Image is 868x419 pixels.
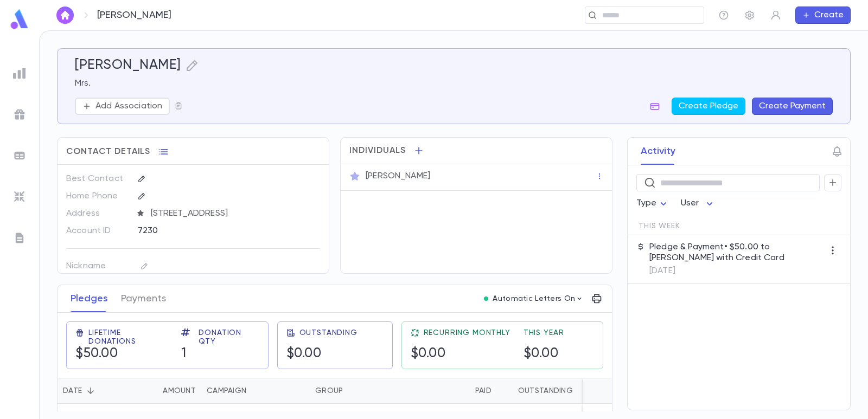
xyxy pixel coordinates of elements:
span: User [681,199,699,208]
p: Mrs. [75,78,833,89]
div: Group [315,378,343,404]
p: Home Phone [66,188,129,205]
div: Date [58,378,131,404]
span: Type [636,199,657,208]
p: Add Association [95,101,162,112]
p: Account ID [66,222,129,240]
button: Sort [82,382,99,399]
button: Payments [121,285,166,312]
img: letters_grey.7941b92b52307dd3b8a917253454ce1c.svg [13,231,26,244]
div: Outstanding [497,378,578,404]
div: Outstanding [518,378,573,404]
span: [STREET_ADDRESS] [146,208,321,219]
p: Pledge & Payment • $50.00 to [PERSON_NAME] with Credit Card [649,242,824,263]
span: Contact Details [66,146,150,157]
span: This Year [524,328,564,337]
div: Campaign [201,378,310,404]
div: Paid [475,378,492,404]
span: Recurring Monthly [424,328,510,337]
h5: 1 [181,346,259,362]
button: Activity [641,138,675,165]
div: User [681,193,717,214]
div: Group [310,378,391,404]
p: [PERSON_NAME] [97,9,171,21]
button: Pledges [71,285,108,312]
h5: $0.00 [524,346,564,362]
p: Address [66,205,129,222]
p: [PERSON_NAME] [366,171,430,182]
div: Amount [131,378,201,404]
div: Paid [391,378,497,404]
span: Donation Qty [199,328,259,346]
img: batches_grey.339ca447c9d9533ef1741baa751efc33.svg [13,149,26,162]
div: Campaign [207,378,246,404]
span: Individuals [349,145,406,156]
button: Automatic Letters On [480,291,588,306]
button: Create [795,7,851,24]
h5: $0.00 [411,346,510,362]
p: Automatic Letters On [493,294,575,303]
button: Create Pledge [672,98,745,115]
img: reports_grey.c525e4749d1bce6a11f5fe2a8de1b229.svg [13,67,26,80]
button: Add Association [75,98,170,115]
button: Create Payment [752,98,833,115]
p: [DATE] [649,266,824,276]
img: logo [9,9,30,30]
span: Outstanding [299,328,358,337]
h5: [PERSON_NAME] [75,57,181,74]
span: Lifetime Donations [88,328,168,346]
img: campaigns_grey.99e729a5f7ee94e3726e6486bddda8f1.svg [13,108,26,121]
div: 7230 [138,222,282,238]
img: home_white.a664292cf8c1dea59945f0da9f25487c.svg [59,11,72,20]
div: Type [636,193,670,214]
img: imports_grey.530a8a0e642e233f2baf0ef88e8c9fcb.svg [13,190,26,203]
span: This Week [639,222,680,230]
div: Installments [578,378,643,404]
p: Nickname [66,257,129,275]
p: Best Contact [66,170,129,188]
div: Amount [163,378,196,404]
h5: $50.00 [75,346,168,362]
h5: $0.00 [286,346,358,362]
div: Date [63,378,82,404]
